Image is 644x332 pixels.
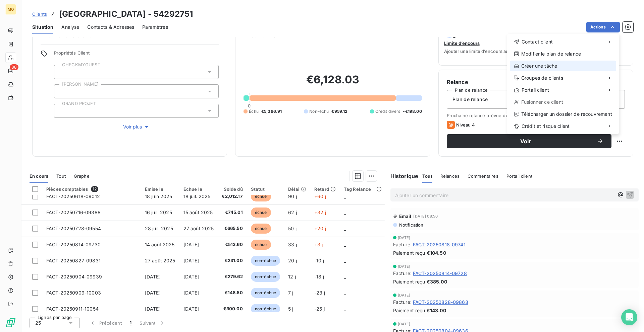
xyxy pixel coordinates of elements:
div: Télécharger un dossier de recouvrement [510,109,616,119]
div: Actions [507,34,619,134]
span: Groupes de clients [521,75,563,81]
span: Crédit et risque client [522,123,570,130]
span: Contact client [522,38,553,45]
div: Fusionner ce client [510,97,616,107]
div: Modifier le plan de relance [510,49,616,59]
div: Créer une tâche [510,61,616,71]
span: Portail client [522,87,549,93]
